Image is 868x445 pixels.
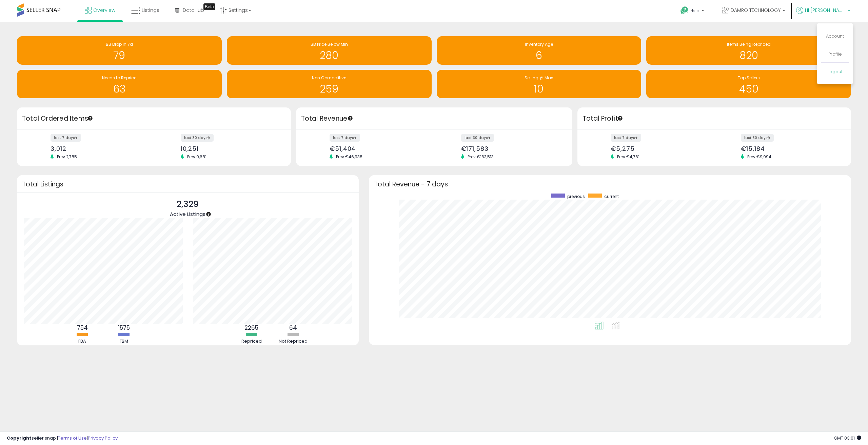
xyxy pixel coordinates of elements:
b: 754 [77,324,88,332]
a: Top Sellers 450 [646,70,851,98]
span: Prev: €9,994 [744,154,775,160]
h3: Total Revenue [301,114,567,123]
a: Non Competitive 259 [227,70,432,98]
div: Tooltip anchor [617,115,623,121]
label: last 7 days [330,134,360,142]
h1: 820 [650,50,848,61]
a: Profile [828,51,842,57]
a: Selling @ Max 10 [437,70,642,98]
span: Selling @ Max [525,75,553,81]
span: previous [567,194,585,199]
a: Help [675,1,711,22]
div: €15,184 [741,145,839,152]
h1: 10 [440,83,638,95]
b: 1575 [118,324,130,332]
span: Prev: €4,761 [614,154,643,160]
span: DAMRO TECHNOLOGY [731,7,781,14]
p: 2,329 [170,198,205,211]
h1: 6 [440,50,638,61]
h3: Total Revenue - 7 days [374,182,846,187]
h1: 79 [20,50,218,61]
span: current [604,194,619,199]
h1: 259 [230,83,428,95]
span: DataHub [183,7,204,14]
a: BB Price Below Min 280 [227,36,432,65]
span: Items Being Repriced [727,41,771,47]
span: Needs to Reprice [102,75,136,81]
span: Prev: 9,681 [184,154,210,160]
h1: 450 [650,83,848,95]
i: Get Help [680,6,689,15]
h3: Total Profit [583,114,846,123]
div: Repriced [231,338,272,345]
a: Items Being Repriced 820 [646,36,851,65]
div: €171,583 [461,145,560,152]
b: 64 [289,324,297,332]
a: Logout [828,68,843,75]
div: Not Repriced [273,338,314,345]
label: last 30 days [461,134,494,142]
span: Overview [93,7,115,14]
span: Prev: €163,513 [464,154,497,160]
div: FBM [104,338,144,345]
label: last 7 days [611,134,641,142]
span: Non Competitive [312,75,346,81]
div: 3,012 [51,145,149,152]
div: Tooltip anchor [205,211,212,217]
span: Inventory Age [525,41,553,47]
label: last 30 days [741,134,774,142]
div: Tooltip anchor [87,115,93,121]
span: Listings [142,7,159,14]
a: Needs to Reprice 63 [17,70,222,98]
span: BB Price Below Min [311,41,348,47]
label: last 30 days [181,134,214,142]
span: Help [690,8,699,14]
a: BB Drop in 7d 79 [17,36,222,65]
span: Active Listings [170,210,205,218]
span: Prev: €46,938 [333,154,366,160]
label: last 7 days [51,134,81,142]
b: 2265 [244,324,258,332]
div: €5,275 [611,145,709,152]
a: Hi [PERSON_NAME] [796,7,850,22]
div: Tooltip anchor [203,3,215,10]
div: FBA [62,338,103,345]
h3: Total Listings [22,182,354,187]
div: €51,404 [330,145,429,152]
span: Prev: 2,785 [54,154,80,160]
a: Account [826,33,844,39]
div: 10,251 [181,145,279,152]
div: Tooltip anchor [347,115,353,121]
h1: 63 [20,83,218,95]
h3: Total Ordered Items [22,114,286,123]
span: BB Drop in 7d [106,41,133,47]
h1: 280 [230,50,428,61]
span: Hi [PERSON_NAME] [805,7,846,14]
span: Top Sellers [738,75,760,81]
a: Inventory Age 6 [437,36,642,65]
